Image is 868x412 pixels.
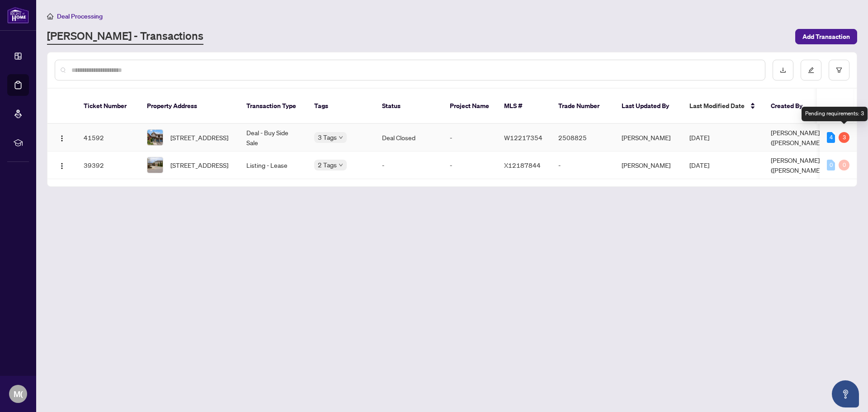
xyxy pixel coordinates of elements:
[802,107,868,121] div: Pending requirements: 3
[773,60,793,81] button: download
[57,12,103,20] span: Deal Processing
[497,89,551,124] th: MLS #
[58,135,66,142] img: Logo
[839,160,849,170] div: 0
[239,124,307,152] td: Deal - Buy Side Sale
[551,89,614,124] th: Trade Number
[504,133,542,142] span: W12217354
[808,67,814,73] span: edit
[504,161,541,169] span: X12187844
[682,89,764,124] th: Last Modified Date
[140,89,239,124] th: Property Address
[239,89,307,124] th: Transaction Type
[614,152,682,179] td: [PERSON_NAME]
[47,13,53,19] span: home
[55,130,69,145] button: Logo
[147,130,163,145] img: thumbnail-img
[170,133,228,142] span: [STREET_ADDRESS]
[827,132,835,143] div: 4
[170,160,228,170] span: [STREET_ADDRESS]
[802,29,850,44] span: Add Transaction
[771,156,821,174] span: [PERSON_NAME] ([PERSON_NAME]
[76,124,140,152] td: 41592
[58,162,66,170] img: Logo
[801,60,821,81] button: edit
[375,124,443,152] td: Deal Closed
[339,135,343,140] span: down
[443,89,497,124] th: Project Name
[827,160,835,170] div: 0
[551,124,614,152] td: 2508825
[780,67,786,73] span: download
[14,388,23,400] span: M(
[375,89,443,124] th: Status
[443,152,497,179] td: -
[771,128,821,147] span: [PERSON_NAME] ([PERSON_NAME]
[7,7,29,24] img: logo
[836,67,842,73] span: filter
[689,133,709,142] span: [DATE]
[76,152,140,179] td: 39392
[76,89,140,124] th: Ticket Number
[829,60,849,81] button: filter
[832,380,859,407] button: Open asap
[443,124,497,152] td: -
[689,161,709,169] span: [DATE]
[795,29,857,44] button: Add Transaction
[55,158,69,172] button: Logo
[375,152,443,179] td: -
[318,132,337,142] span: 3 Tags
[614,89,682,124] th: Last Updated By
[47,28,203,45] a: [PERSON_NAME] - Transactions
[614,124,682,152] td: [PERSON_NAME]
[839,132,849,143] div: 3
[147,157,163,173] img: thumbnail-img
[339,163,343,167] span: down
[307,89,375,124] th: Tags
[551,152,614,179] td: -
[689,101,745,111] span: Last Modified Date
[318,160,337,170] span: 2 Tags
[764,89,818,124] th: Created By
[239,152,307,179] td: Listing - Lease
